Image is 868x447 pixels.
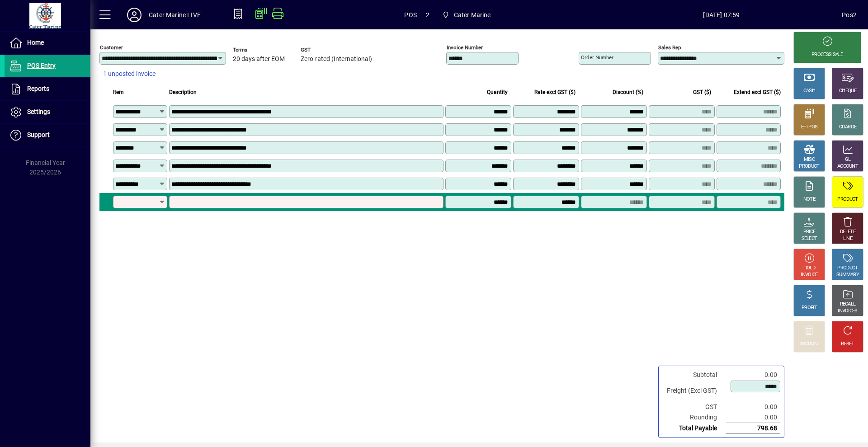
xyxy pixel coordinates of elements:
[802,305,817,311] div: PROFIT
[581,54,613,61] mat-label: Order number
[839,88,856,94] div: CHEQUE
[487,87,508,97] span: Quantity
[801,272,817,278] div: INVOICE
[301,47,372,53] span: GST
[662,423,726,434] td: Total Payable
[842,8,857,22] div: Pos2
[837,265,858,272] div: PRODUCT
[803,196,815,203] div: NOTE
[5,101,90,123] a: Settings
[447,44,483,51] mat-label: Invoice number
[841,341,854,348] div: RESET
[798,341,820,348] div: DISCOUNT
[693,87,711,97] span: GST ($)
[27,85,49,92] span: Reports
[726,412,780,423] td: 0.00
[613,87,643,97] span: Discount (%)
[233,56,285,63] span: 20 days after EOM
[99,66,159,82] button: 1 unposted invoice
[454,8,491,22] span: Cater Marine
[726,423,780,434] td: 798.68
[838,308,857,315] div: INVOICES
[404,8,417,22] span: POS
[662,402,726,412] td: GST
[811,52,843,58] div: PROCESS SALE
[839,124,857,131] div: CHARGE
[149,8,201,22] div: Cater Marine LIVE
[27,131,50,138] span: Support
[726,370,780,380] td: 0.00
[100,44,123,51] mat-label: Customer
[439,7,495,23] span: Cater Marine
[662,370,726,380] td: Subtotal
[801,124,818,131] div: EFTPOS
[845,156,851,163] div: GL
[734,87,781,97] span: Extend excl GST ($)
[836,272,859,278] div: SUMMARY
[27,62,56,69] span: POS Entry
[803,229,816,235] div: PRICE
[113,87,124,97] span: Item
[843,235,852,242] div: LINE
[799,163,819,170] div: PRODUCT
[840,229,855,235] div: DELETE
[5,78,90,100] a: Reports
[103,69,156,79] span: 1 unposted invoice
[837,196,858,203] div: PRODUCT
[5,32,90,54] a: Home
[120,7,149,23] button: Profile
[426,8,429,22] span: 2
[5,124,90,146] a: Support
[169,87,197,97] span: Description
[658,44,681,51] mat-label: Sales rep
[840,301,856,308] div: RECALL
[233,47,287,53] span: Terms
[804,156,815,163] div: MISC
[601,8,842,22] span: [DATE] 07:59
[837,163,858,170] div: ACCOUNT
[803,265,815,272] div: HOLD
[662,412,726,423] td: Rounding
[802,235,817,242] div: SELECT
[726,402,780,412] td: 0.00
[27,108,50,115] span: Settings
[534,87,576,97] span: Rate excl GST ($)
[301,56,372,63] span: Zero-rated (International)
[27,39,44,46] span: Home
[662,380,726,402] td: Freight (Excl GST)
[803,88,815,94] div: CASH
